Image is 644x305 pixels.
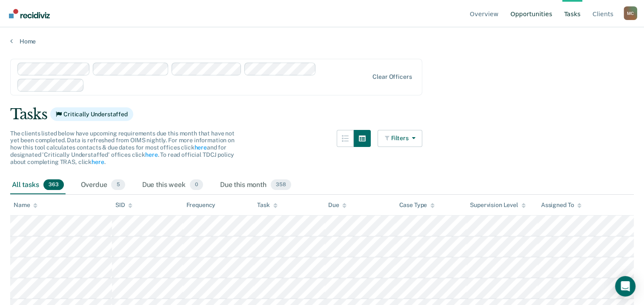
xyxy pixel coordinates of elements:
[14,201,37,209] div: Name
[79,176,127,195] div: Overdue5
[541,201,581,209] div: Assigned To
[9,9,50,18] img: Recidiviz
[194,144,206,151] a: here
[470,201,526,209] div: Supervision Level
[50,107,133,121] span: Critically Understaffed
[10,37,634,45] a: Home
[271,179,291,190] span: 358
[10,106,634,123] div: Tasks
[218,176,293,195] div: Due this month358
[186,201,216,209] div: Frequency
[145,151,157,158] a: here
[257,201,277,209] div: Task
[43,179,64,190] span: 363
[190,179,203,190] span: 0
[115,201,133,209] div: SID
[624,6,637,20] div: M C
[10,176,66,195] div: All tasks363
[378,130,423,147] button: Filters
[140,176,205,195] div: Due this week0
[92,158,104,165] a: here
[111,179,125,190] span: 5
[10,130,235,165] span: The clients listed below have upcoming requirements due this month that have not yet been complet...
[328,201,347,209] div: Due
[399,201,435,209] div: Case Type
[372,73,412,81] div: Clear officers
[615,276,635,296] div: Open Intercom Messenger
[624,6,637,20] button: Profile dropdown button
